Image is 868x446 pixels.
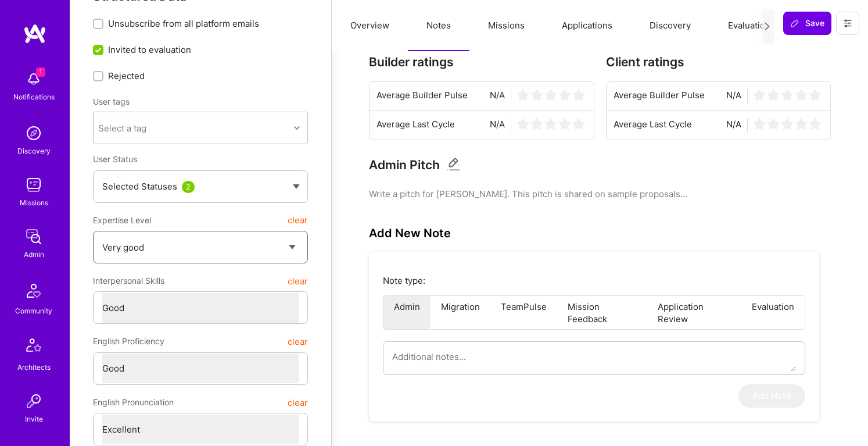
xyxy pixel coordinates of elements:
[781,118,793,130] img: star
[376,118,455,133] span: Average Last Cycle
[22,67,45,91] img: bell
[738,384,805,408] button: Add Note
[431,296,490,329] li: Migration
[288,210,308,231] button: clear
[93,392,174,413] span: English Pronunciation
[93,331,164,352] span: English Proficiency
[369,188,831,200] pre: Write a pitch for [PERSON_NAME]. This pitch is shared on sample proposals...
[754,89,765,101] img: star
[20,197,48,209] div: Missions
[369,55,594,69] h3: Builder ratings
[93,154,137,164] span: User Status
[795,89,807,101] img: star
[22,173,45,197] img: teamwork
[293,184,300,189] img: caret
[726,89,741,104] span: N/A
[102,181,177,192] span: Selected Statuses
[369,226,451,240] h3: Add New Note
[809,89,821,101] img: star
[490,118,505,133] span: N/A
[763,22,772,31] i: icon Next
[376,89,468,104] span: Average Builder Pulse
[22,122,45,145] img: discovery
[13,91,55,103] div: Notifications
[17,145,51,157] div: Discovery
[288,331,308,352] button: clear
[573,118,584,130] img: star
[809,118,821,130] img: star
[447,158,460,171] i: Edit
[15,305,52,317] div: Community
[606,55,831,69] h3: Client ratings
[531,118,543,130] img: star
[490,296,557,329] li: TeamPulse
[36,67,45,77] span: 1
[288,270,308,291] button: clear
[108,17,259,30] span: Unsubscribe from all platform emails
[93,270,164,291] span: Interpersonal Skills
[767,118,779,130] img: star
[25,413,43,425] div: Invite
[17,361,51,373] div: Architects
[93,210,151,231] span: Expertise Level
[726,118,741,133] span: N/A
[24,248,44,261] div: Admin
[781,89,793,101] img: star
[545,118,557,130] img: star
[22,390,45,413] img: Invite
[108,44,191,56] span: Invited to evaluation
[108,70,145,82] span: Rejected
[23,23,46,44] img: logo
[490,89,505,104] span: N/A
[741,296,805,329] li: Evaluation
[369,158,440,172] h3: Admin Pitch
[559,89,571,101] img: star
[383,296,431,329] li: Admin
[294,125,300,131] i: icon Chevron
[573,89,584,101] img: star
[783,12,831,35] button: Save
[614,89,705,104] span: Average Builder Pulse
[517,118,529,130] img: star
[22,225,45,248] img: admin teamwork
[767,89,779,101] img: star
[383,274,805,287] p: Note type:
[647,296,741,329] li: Application Review
[93,96,130,107] label: User tags
[559,118,571,130] img: star
[182,181,195,193] div: 2
[795,118,807,130] img: star
[288,392,308,413] button: clear
[517,89,529,101] img: star
[20,333,48,361] img: Architects
[614,118,692,133] span: Average Last Cycle
[557,296,647,329] li: Mission Feedback
[531,89,543,101] img: star
[754,118,765,130] img: star
[98,122,146,134] div: Select a tag
[545,89,557,101] img: star
[790,17,824,29] span: Save
[20,277,48,305] img: Community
